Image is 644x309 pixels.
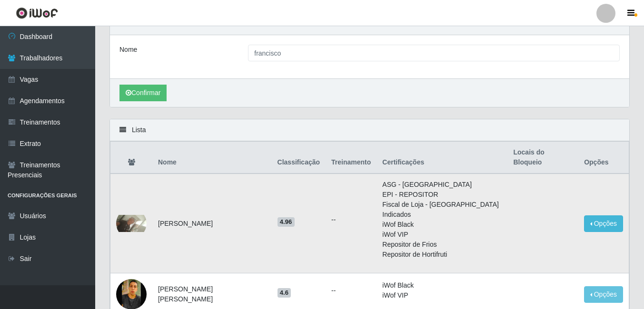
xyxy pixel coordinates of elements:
[331,215,371,225] ul: --
[272,142,326,174] th: Classificação
[277,217,295,227] span: 4.96
[152,174,272,273] td: [PERSON_NAME]
[382,190,502,200] li: EPI - REPOSITOR
[584,215,623,232] button: Opções
[110,119,629,141] div: Lista
[382,180,502,190] li: ASG - [GEOGRAPHIC_DATA]
[277,288,291,298] span: 4.6
[331,286,371,296] ul: --
[382,280,502,290] li: iWof Black
[119,85,167,101] button: Confirmar
[116,215,147,232] img: 1757146664616.jpeg
[16,7,58,19] img: CoreUI Logo
[119,45,137,55] label: Nome
[382,210,502,220] li: Indicados
[152,142,272,174] th: Nome
[507,142,578,174] th: Locais do Bloqueio
[382,230,502,240] li: iWof VIP
[584,286,623,303] button: Opções
[382,220,502,230] li: iWof Black
[248,45,620,61] input: Digite o Nome...
[578,142,629,174] th: Opções
[382,240,502,250] li: Repositor de Frios
[382,290,502,300] li: iWof VIP
[376,142,507,174] th: Certificações
[326,142,376,174] th: Treinamento
[382,200,502,210] li: Fiscal de Loja - [GEOGRAPHIC_DATA]
[382,250,502,260] li: Repositor de Hortifruti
